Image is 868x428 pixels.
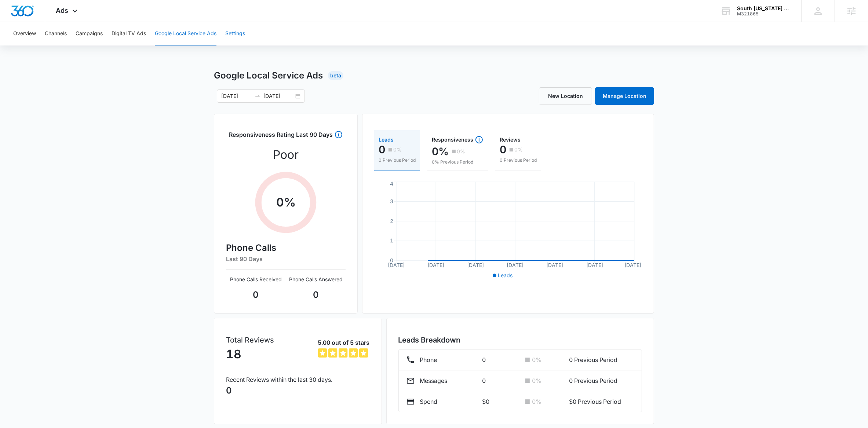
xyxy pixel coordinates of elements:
[432,146,449,157] p: 0%
[532,397,541,406] p: 0 %
[390,198,393,204] tspan: 3
[500,157,537,164] p: 0 Previous Period
[379,157,416,164] p: 0 Previous Period
[390,257,393,263] tspan: 0
[514,147,523,152] p: 0%
[390,237,393,244] tspan: 1
[586,262,603,268] tspan: [DATE]
[482,397,517,406] p: $0
[390,180,393,187] tspan: 4
[255,93,260,99] span: swap-right
[500,137,537,142] div: Reviews
[498,272,513,278] span: Leads
[263,92,294,100] input: End date
[532,355,541,364] p: 0 %
[273,146,299,164] p: Poor
[388,262,405,268] tspan: [DATE]
[276,194,296,211] p: 0 %
[737,11,791,17] div: account id
[420,376,448,385] p: Messages
[547,262,564,268] tspan: [DATE]
[427,262,444,268] tspan: [DATE]
[221,92,252,100] input: Start date
[532,376,541,385] p: 0 %
[226,375,370,384] p: Recent Reviews within the last 30 days.
[569,397,635,406] p: $0 Previous Period
[467,262,484,268] tspan: [DATE]
[482,355,517,364] p: 0
[569,355,635,364] p: 0 Previous Period
[390,218,393,224] tspan: 2
[432,159,484,165] p: 0% Previous Period
[569,376,635,385] p: 0 Previous Period
[255,93,260,99] span: to
[398,334,642,345] h3: Leads Breakdown
[457,149,465,154] p: 0%
[595,87,654,105] a: Manage Location
[420,355,437,364] p: Phone
[286,288,346,301] p: 0
[226,288,286,301] p: 0
[286,275,346,283] p: Phone Calls Answered
[45,22,67,45] button: Channels
[500,144,506,156] p: 0
[432,135,484,144] div: Responsiveness
[507,262,524,268] tspan: [DATE]
[226,334,274,345] p: Total Reviews
[225,22,245,45] button: Settings
[482,376,517,385] p: 0
[226,275,286,283] p: Phone Calls Received
[624,262,641,268] tspan: [DATE]
[76,22,103,45] button: Campaigns
[379,137,416,142] div: Leads
[229,130,333,143] h3: Responsiveness Rating Last 90 Days
[226,384,370,397] p: 0
[226,345,274,363] p: 18
[155,22,216,45] button: Google Local Service Ads
[318,338,370,347] p: 5.00 out of 5 stars
[328,71,343,80] div: Beta
[112,22,146,45] button: Digital TV Ads
[737,6,791,11] div: account name
[420,397,438,406] p: Spend
[214,69,323,82] h1: Google Local Service Ads
[539,87,592,105] a: New Location
[13,22,36,45] button: Overview
[393,147,402,152] p: 0%
[56,7,69,14] span: Ads
[379,144,385,156] p: 0
[226,255,346,263] h6: Last 90 Days
[226,241,346,255] h4: Phone Calls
